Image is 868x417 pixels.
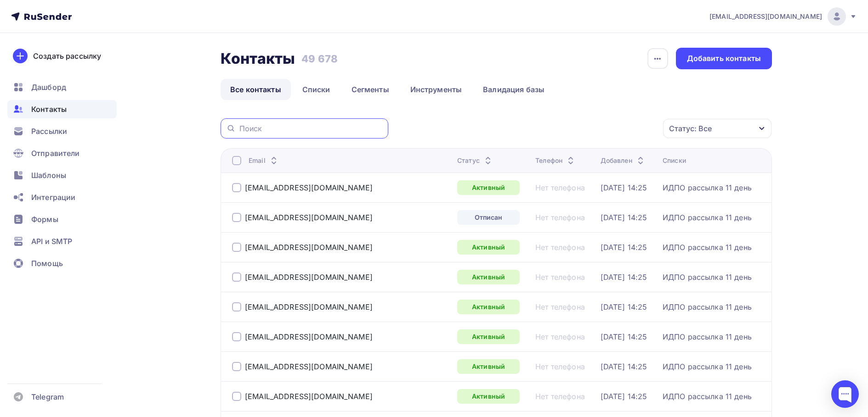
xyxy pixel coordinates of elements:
[687,53,761,64] div: Добавить контакты
[31,148,80,159] span: Отправители
[293,79,340,100] a: Списки
[535,332,585,341] a: Нет телефона
[457,180,520,195] a: Активный
[663,302,752,311] a: ИДПО рассылка 11 день
[663,243,752,252] a: ИДПО рассылка 11 день
[535,183,585,192] a: Нет телефона
[7,166,117,184] a: Шаблоны
[473,79,554,100] a: Валидация базы
[663,156,686,165] div: Списки
[709,7,857,26] a: [EMAIL_ADDRESS][DOMAIN_NAME]
[601,243,647,252] a: [DATE] 14:25
[245,213,373,222] a: [EMAIL_ADDRESS][DOMAIN_NAME]
[457,300,520,314] a: Активный
[457,359,520,374] a: Активный
[31,391,64,402] span: Telegram
[245,332,373,341] a: [EMAIL_ADDRESS][DOMAIN_NAME]
[601,183,647,192] a: [DATE] 14:25
[601,332,647,341] a: [DATE] 14:25
[31,126,67,137] span: Рассылки
[31,192,75,203] span: Интеграции
[669,123,712,134] div: Статус: Все
[245,243,373,252] a: [EMAIL_ADDRESS][DOMAIN_NAME]
[7,210,117,228] a: Формы
[457,210,520,225] a: Отписан
[663,183,752,192] a: ИДПО рассылка 11 день
[33,50,101,61] div: Создать рассылку
[249,156,279,165] div: Email
[457,240,520,255] a: Активный
[663,213,752,222] a: ИДПО рассылка 11 день
[663,272,752,282] a: ИДПО рассылка 11 день
[245,183,373,192] a: [EMAIL_ADDRESS][DOMAIN_NAME]
[31,214,58,225] span: Формы
[601,213,647,222] div: [DATE] 14:25
[535,213,585,222] div: Нет телефона
[535,272,585,282] a: Нет телефона
[245,272,373,282] a: [EMAIL_ADDRESS][DOMAIN_NAME]
[535,362,585,371] a: Нет телефона
[7,78,117,96] a: Дашборд
[245,302,373,311] a: [EMAIL_ADDRESS][DOMAIN_NAME]
[239,123,383,133] input: Поиск
[663,392,752,401] a: ИДПО рассылка 11 день
[245,392,373,401] a: [EMAIL_ADDRESS][DOMAIN_NAME]
[535,392,585,401] a: Нет телефона
[245,362,373,371] a: [EMAIL_ADDRESS][DOMAIN_NAME]
[601,392,647,401] a: [DATE] 14:25
[601,302,647,311] div: [DATE] 14:25
[663,332,752,341] div: ИДПО рассылка 11 день
[31,82,66,93] span: Дашборд
[709,12,822,21] span: [EMAIL_ADDRESS][DOMAIN_NAME]
[535,243,585,252] a: Нет телефона
[601,362,647,371] a: [DATE] 14:25
[31,104,67,115] span: Контакты
[457,389,520,404] a: Активный
[301,52,338,65] h3: 49 678
[663,118,772,139] button: Статус: Все
[457,156,494,165] div: Статус
[535,302,585,311] a: Нет телефона
[457,270,520,284] a: Активный
[7,122,117,140] a: Рассылки
[663,362,752,371] a: ИДПО рассылка 11 день
[601,156,646,165] div: Добавлен
[401,79,472,100] a: Инструменты
[601,272,647,282] a: [DATE] 14:25
[535,156,576,165] div: Телефон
